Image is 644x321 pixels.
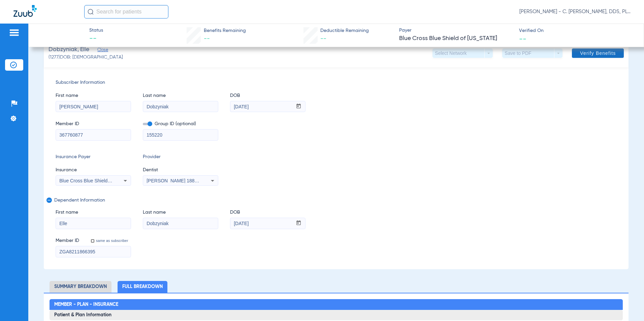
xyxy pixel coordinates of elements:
[399,34,513,43] span: Blue Cross Blue Shield of [US_STATE]
[49,54,123,61] span: (1277) DOB: [DEMOGRAPHIC_DATA]
[50,299,623,310] h2: Member - Plan - Insurance
[399,27,513,34] span: Payer
[50,310,623,321] h3: Patient & Plan Information
[84,5,168,19] input: Search for patients
[54,198,616,203] span: Dependent Information
[292,101,305,112] button: Open calendar
[610,289,644,321] iframe: Chat Widget
[143,209,218,216] span: Last name
[204,36,210,42] span: --
[56,153,131,160] span: Insurance Payer
[519,8,631,15] span: [PERSON_NAME] - C. [PERSON_NAME], DDS, PLLC dba [PERSON_NAME] Dentistry
[236,212,258,215] mat-label: mm / dd / yyyy
[56,209,131,216] span: First name
[56,92,131,99] span: First name
[50,281,111,293] li: Summary Breakdown
[580,50,616,56] span: Verify Benefits
[59,178,141,183] span: Blue Cross Blue Shield Of [US_STATE]
[292,218,305,229] button: Open calendar
[56,120,131,128] span: Member ID
[89,27,103,34] span: Status
[46,198,51,206] mat-icon: remove
[236,96,258,99] mat-label: mm / dd / yyyy
[56,237,79,244] span: Member ID
[147,178,213,183] span: [PERSON_NAME] 1881748390
[320,36,326,42] span: --
[204,27,246,34] span: Benefits Remaining
[143,167,218,174] span: Dentist
[230,92,305,99] span: DOB
[13,5,37,17] img: Zuub Logo
[49,45,89,54] span: Dobzyniak, Elle
[97,47,103,54] span: Close
[519,27,633,34] span: Verified On
[320,27,369,34] span: Deductible Remaining
[56,167,131,174] span: Insurance
[143,153,218,160] span: Provider
[118,281,167,293] li: Full Breakdown
[143,120,218,128] span: Group ID (optional)
[88,9,94,15] img: Search Icon
[9,29,20,37] img: hamburger-icon
[89,34,103,44] span: --
[230,209,305,216] span: DOB
[572,48,624,58] button: Verify Benefits
[519,35,526,42] span: --
[143,92,218,99] span: Last name
[95,238,128,243] label: same as subscriber
[56,79,617,86] span: Subscriber Information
